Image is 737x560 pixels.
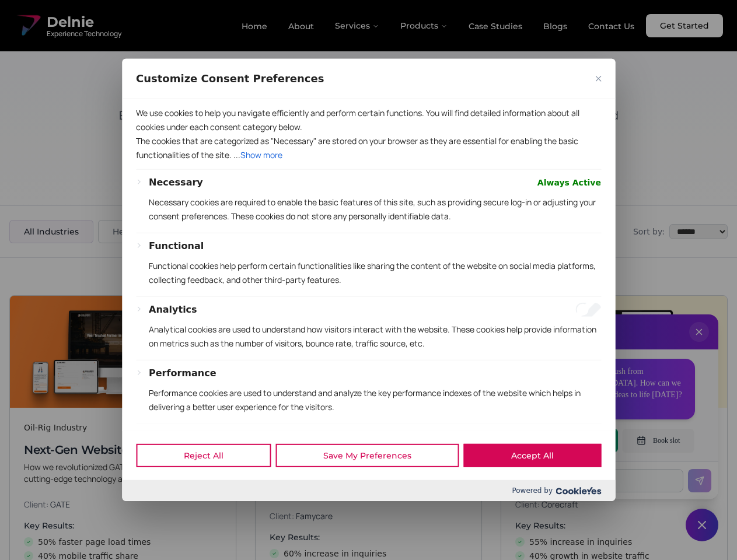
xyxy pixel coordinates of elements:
[537,176,601,190] span: Always Active
[463,444,601,467] button: Accept All
[149,195,601,223] p: Necessary cookies are required to enable the basic features of this site, such as providing secur...
[275,444,459,467] button: Save My Preferences
[149,386,601,414] p: Performance cookies are used to understand and analyze the key performance indexes of the website...
[122,480,615,501] div: Powered by
[556,487,601,495] img: Cookieyes logo
[149,259,601,287] p: Functional cookies help perform certain functionalities like sharing the content of the website o...
[149,323,601,351] p: Analytical cookies are used to understand how visitors interact with the website. These cookies h...
[149,366,216,380] button: Performance
[240,148,282,162] button: Show more
[149,239,204,253] button: Functional
[136,72,324,86] span: Customize Consent Preferences
[136,134,601,162] p: The cookies that are categorized as "Necessary" are stored on your browser as they are essential ...
[595,76,601,82] img: Close
[575,303,601,317] input: Enable Analytics
[149,303,197,317] button: Analytics
[136,106,601,134] p: We use cookies to help you navigate efficiently and perform certain functions. You will find deta...
[136,444,271,467] button: Reject All
[149,176,203,190] button: Necessary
